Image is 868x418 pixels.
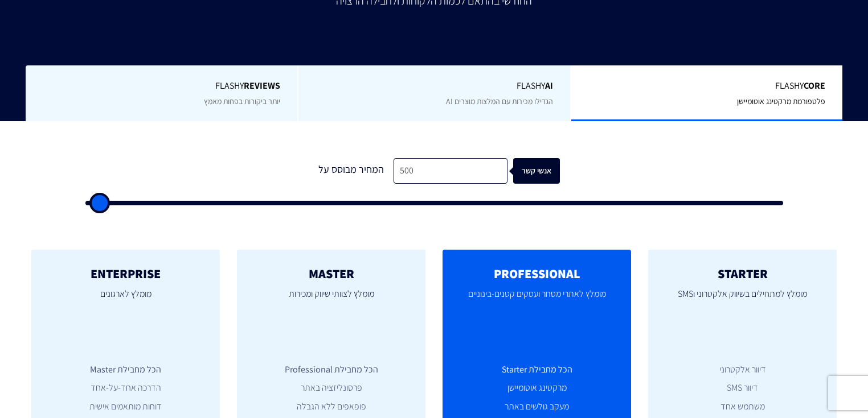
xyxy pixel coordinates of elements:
span: פלטפורמת מרקטינג אוטומיישן [737,96,825,106]
li: דיוור SMS [665,382,820,395]
h2: MASTER [254,267,408,280]
li: דיוור אלקטרוני [665,363,820,376]
div: אנשי קשר [520,158,567,184]
li: דוחות מותאמים אישית [48,400,203,413]
b: AI [545,80,553,92]
p: מומלץ למתחילים בשיווק אלקטרוני וSMS [665,280,820,319]
li: הדרכה אחד-על-אחד [48,382,203,395]
h2: STARTER [665,267,820,280]
div: /לחודש [300,334,326,347]
div: /לחודש [505,334,531,347]
div: $40 [533,319,569,351]
h2: PROFESSIONAL [460,267,614,280]
li: פרסונליזציה באתר [254,382,408,395]
h2: ENTERPRISE [48,267,203,280]
li: מעקב גולשים באתר [460,400,614,413]
div: CUSTOM [84,319,167,351]
div: $21 [739,319,774,351]
span: יותר ביקורות בפחות מאמץ [204,96,280,106]
li: הכל מחבילת Starter [460,363,614,376]
span: Flashy [43,80,281,93]
div: המחיר מבוסס על [308,158,394,184]
b: REVIEWS [244,80,280,92]
li: משתמש אחד [665,400,820,413]
b: Core [804,80,825,92]
li: הכל מחבילת Master [48,363,203,376]
li: פופאפים ללא הגבלה [254,400,408,413]
div: /לחודש [711,334,738,347]
div: $99 [327,319,363,351]
p: מומלץ לאתרי מסחר ועסקים קטנים-בינוניים [460,280,614,319]
p: מומלץ לצוותי שיווק ומכירות [254,280,408,319]
span: הגדילו מכירות עם המלצות מוצרים AI [446,96,553,106]
p: מומלץ לארגונים [48,280,203,319]
span: Flashy [316,80,552,93]
span: Flashy [588,80,825,93]
li: הכל מחבילת Professional [254,363,408,376]
li: מרקטינג אוטומיישן [460,382,614,395]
